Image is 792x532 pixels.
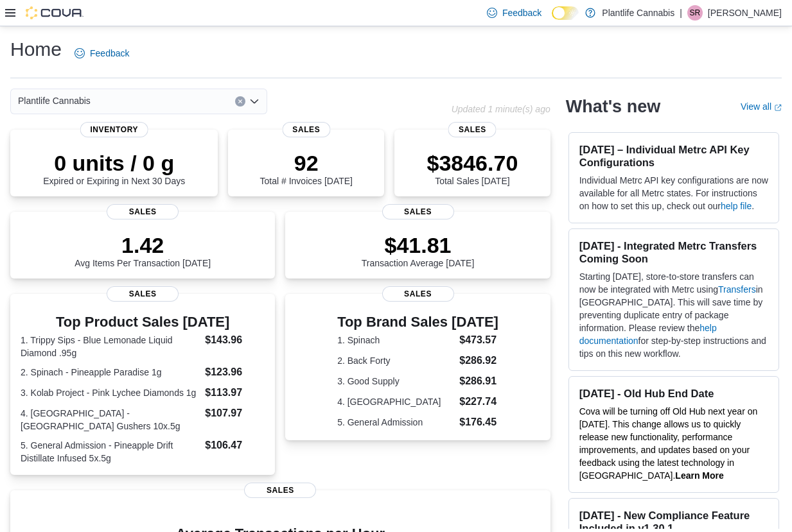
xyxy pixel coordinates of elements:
span: Sales [244,483,316,498]
h3: Top Product Sales [DATE] [21,314,265,330]
span: Feedback [502,6,541,19]
p: Plantlife Cannabis [602,5,674,21]
a: Feedback [69,40,134,66]
button: Open list of options [249,96,260,107]
div: Total Sales [DATE] [427,150,518,186]
dd: $286.92 [459,353,498,368]
span: Feedback [90,47,129,60]
dt: 4. [GEOGRAPHIC_DATA] [337,395,454,408]
dd: $176.45 [459,415,498,430]
dt: 5. General Admission [337,416,454,429]
dt: 1. Trippy Sips - Blue Lemonade Liquid Diamond .95g [21,334,200,359]
p: [PERSON_NAME] [708,5,782,21]
dt: 1. Spinach [337,334,454,347]
dd: $473.57 [459,332,498,348]
span: Plantlife Cannabis [18,93,91,108]
a: View allExternal link [741,101,782,112]
a: help documentation [579,323,717,346]
dt: 3. Kolab Project - Pink Lychee Diamonds 1g [21,386,200,399]
p: Updated 1 minute(s) ago [452,104,550,114]
h2: What's new [566,96,660,117]
a: Learn More [675,470,723,481]
dd: $123.96 [205,365,265,380]
div: Expired or Expiring in Next 30 Days [43,150,185,186]
input: Dark Mode [552,6,579,20]
img: Cova [26,6,84,19]
dd: $143.96 [205,332,265,348]
h1: Home [10,37,62,62]
dd: $227.74 [459,394,498,409]
span: Sales [382,286,454,302]
button: Clear input [235,96,245,107]
div: Avg Items Per Transaction [DATE] [75,232,211,268]
span: Sales [107,286,179,302]
div: Skyler Rowsell [687,5,703,21]
div: Transaction Average [DATE] [362,232,475,268]
h3: [DATE] - Old Hub End Date [579,387,768,400]
dd: $106.47 [205,438,265,453]
span: Inventory [80,122,148,137]
dt: 4. [GEOGRAPHIC_DATA] - [GEOGRAPHIC_DATA] Gushers 10x.5g [21,407,200,433]
dt: 2. Back Forty [337,354,454,367]
dt: 5. General Admission - Pineapple Drift Distillate Infused 5x.5g [21,439,200,465]
p: 0 units / 0 g [43,150,185,176]
h3: Top Brand Sales [DATE] [337,314,498,330]
span: Cova will be turning off Old Hub next year on [DATE]. This change allows us to quickly release ne... [579,406,758,481]
p: Starting [DATE], store-to-store transfers can now be integrated with Metrc using in [GEOGRAPHIC_D... [579,270,768,360]
p: Individual Metrc API key configurations are now available for all Metrc states. For instructions ... [579,174,768,212]
span: Sales [107,204,179,219]
a: Transfers [718,284,756,295]
a: help file [721,201,752,211]
dd: $113.97 [205,385,265,400]
span: Sales [382,204,454,219]
span: SR [690,5,701,21]
p: $3846.70 [427,150,518,176]
h3: [DATE] - Integrated Metrc Transfers Coming Soon [579,239,768,265]
dd: $107.97 [205,406,265,421]
p: | [680,5,682,21]
span: Sales [282,122,330,137]
dd: $286.91 [459,373,498,389]
svg: External link [774,104,782,112]
dt: 3. Good Supply [337,375,454,388]
p: 92 [260,150,353,176]
div: Total # Invoices [DATE] [260,150,353,186]
span: Sales [448,122,497,137]
dt: 2. Spinach - Pineapple Paradise 1g [21,366,200,379]
h3: [DATE] – Individual Metrc API Key Configurations [579,143,768,169]
p: 1.42 [75,232,211,258]
p: $41.81 [362,232,475,258]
